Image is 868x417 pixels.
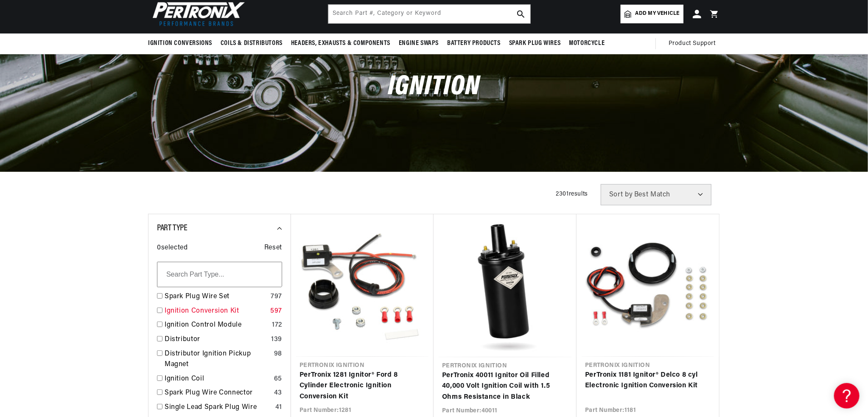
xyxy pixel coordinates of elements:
div: 43 [274,388,282,399]
a: Ignition Control Module [165,320,269,331]
div: 65 [274,374,282,385]
summary: Ignition Conversions [148,34,216,53]
span: Engine Swaps [399,39,439,48]
a: PerTronix 40011 Ignitor Oil Filled 40,000 Volt Ignition Coil with 1.5 Ohms Resistance in Black [442,370,568,403]
span: Headers, Exhausts & Components [291,39,390,48]
a: Add my vehicle [621,5,683,23]
summary: Headers, Exhausts & Components [287,34,395,53]
a: Spark Plug Wire Connector [165,388,271,399]
div: 41 [275,402,282,413]
span: Spark Plug Wires [509,39,561,48]
div: 597 [270,306,282,317]
div: 98 [274,349,282,360]
summary: Spark Plug Wires [505,34,565,53]
span: Battery Products [447,39,501,48]
span: 0 selected [157,243,188,254]
summary: Motorcycle [565,34,609,53]
summary: Engine Swaps [395,34,443,53]
div: 139 [271,334,282,345]
span: Ignition [388,73,480,101]
a: Single Lead Spark Plug Wire [165,402,272,413]
a: Distributor Ignition Pickup Magnet [165,349,271,370]
span: Ignition Conversions [148,39,212,48]
span: Part Type [157,224,187,232]
a: Spark Plug Wire Set [165,291,267,302]
a: PerTronix 1281 Ignitor® Ford 8 Cylinder Electronic Ignition Conversion Kit [300,370,425,403]
span: Product Support [669,39,716,48]
span: Add my vehicle [636,10,680,18]
summary: Coils & Distributors [216,34,287,53]
summary: Battery Products [443,34,505,53]
span: Reset [264,243,282,254]
input: Search Part #, Category or Keyword [328,5,530,23]
span: Motorcycle [569,39,605,48]
a: PerTronix 1181 Ignitor® Delco 8 cyl Electronic Ignition Conversion Kit [585,370,711,392]
a: Ignition Coil [165,374,271,385]
span: Sort by [609,191,633,198]
select: Sort by [601,184,711,205]
button: search button [512,5,530,23]
a: Ignition Conversion Kit [165,306,267,317]
input: Search Part Type... [157,262,282,287]
div: 797 [271,291,282,302]
a: Distributor [165,334,268,345]
div: 172 [272,320,282,331]
summary: Product Support [669,34,720,54]
span: 2301 results [556,191,588,197]
span: Coils & Distributors [221,39,283,48]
